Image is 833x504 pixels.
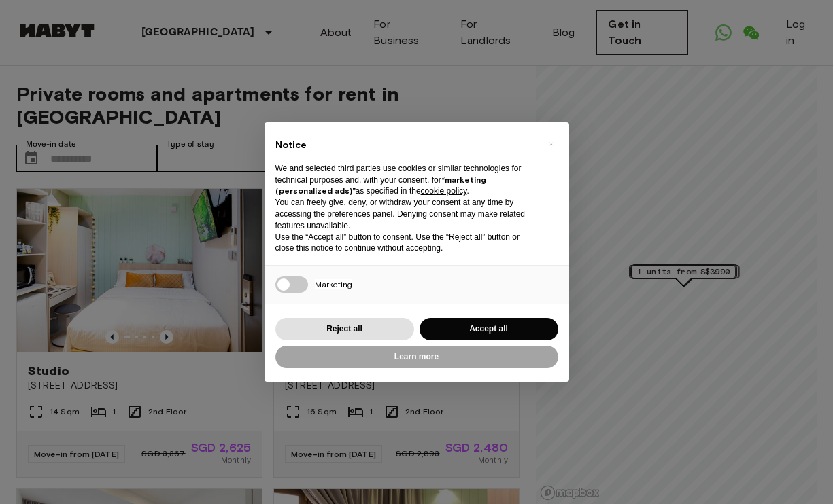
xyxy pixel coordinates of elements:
[275,163,537,197] p: We and selected third parties use cookies or similar technologies for technical purposes and, wit...
[275,232,537,255] p: Use the “Accept all” button to consent. Use the “Reject all” button or close this notice to conti...
[315,279,352,289] span: Marketing
[275,175,486,196] strong: “marketing (personalized ads)”
[549,136,554,152] span: ×
[275,197,537,231] p: You can freely give, deny, or withdraw your consent at any time by accessing the preferences pane...
[275,346,558,368] button: Learn more
[420,318,558,340] button: Accept all
[275,318,414,340] button: Reject all
[421,186,467,196] a: cookie policy
[275,139,537,152] h2: Notice
[541,133,562,155] button: Close this notice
